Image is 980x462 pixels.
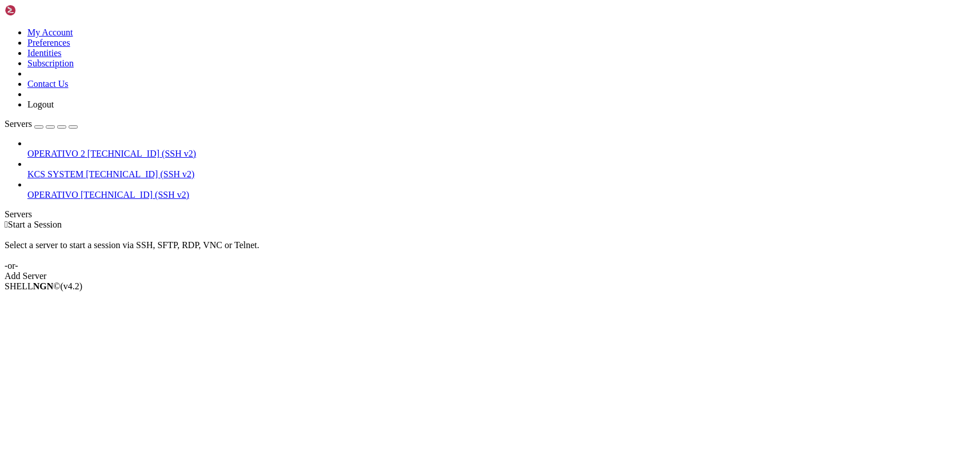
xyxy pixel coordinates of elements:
span: Start a Session [8,220,62,229]
span: OPERATIVO [27,190,78,200]
a: Contact Us [27,79,69,89]
span: [TECHNICAL_ID] (SSH v2) [86,169,194,179]
a: Subscription [27,58,74,68]
span: [TECHNICAL_ID] (SSH v2) [81,190,189,200]
div: Servers [5,209,975,220]
b: NGN [33,281,54,291]
span: [TECHNICAL_ID] (SSH v2) [87,149,196,158]
span:  [5,220,8,229]
span: 4.2.0 [61,281,83,291]
a: Identities [27,48,62,58]
div: Select a server to start a session via SSH, SFTP, RDP, VNC or Telnet. -or- [5,230,975,271]
li: OPERATIVO [TECHNICAL_ID] (SSH v2) [27,180,975,200]
a: My Account [27,27,73,37]
a: OPERATIVO 2 [TECHNICAL_ID] (SSH v2) [27,149,975,159]
span: KCS SYSTEM [27,169,83,179]
span: OPERATIVO 2 [27,149,85,158]
span: SHELL © [5,281,82,291]
span: Servers [5,119,32,129]
a: KCS SYSTEM [TECHNICAL_ID] (SSH v2) [27,169,975,180]
li: OPERATIVO 2 [TECHNICAL_ID] (SSH v2) [27,138,975,159]
li: KCS SYSTEM [TECHNICAL_ID] (SSH v2) [27,159,975,180]
a: OPERATIVO [TECHNICAL_ID] (SSH v2) [27,190,975,200]
a: Preferences [27,38,70,47]
a: Logout [27,99,54,109]
div: Add Server [5,271,975,281]
img: Shellngn [5,5,70,16]
a: Servers [5,119,78,129]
